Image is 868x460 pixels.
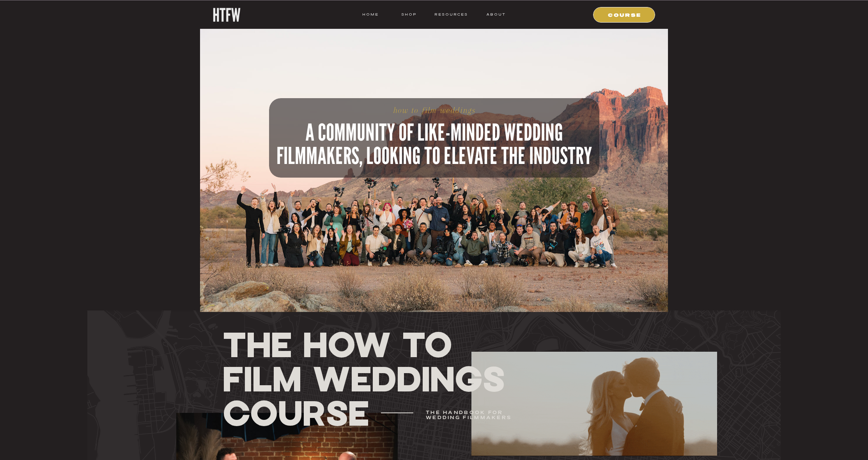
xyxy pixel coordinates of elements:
a: shop [393,11,424,18]
h1: THE How To Film Weddings Course [223,327,510,430]
h1: how to film weddings [357,106,512,115]
a: HOME [362,11,379,18]
a: COURSE [598,11,651,18]
a: ABOUT [486,11,506,18]
a: resources [432,11,468,18]
h2: A COMMUNITY OF LIKE-MINDED WEDDING FILMMAKERS, LOOKING TO ELEVATE THE INDUSTRY [269,120,599,222]
h3: The handbook for wedding filmmakers [426,410,532,421]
